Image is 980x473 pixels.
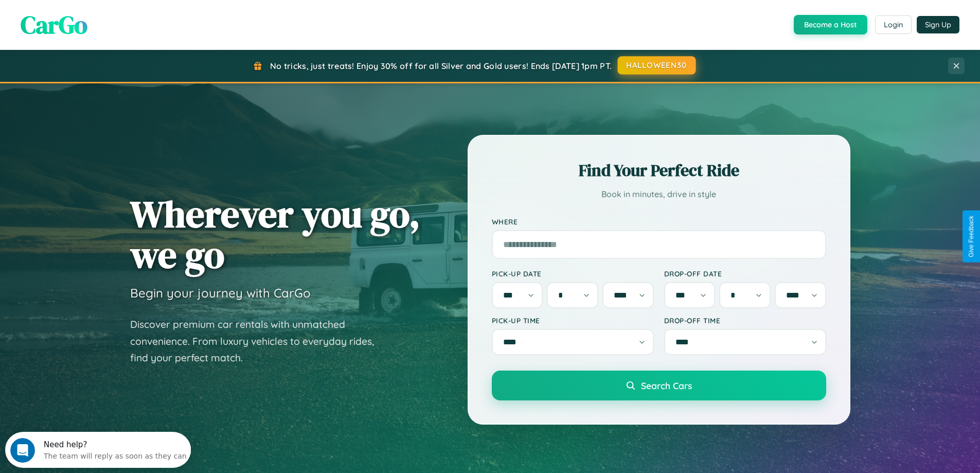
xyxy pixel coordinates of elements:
[39,17,182,28] div: The team will reply as soon as they can
[664,269,826,278] label: Drop-off Date
[130,285,311,301] h3: Begin your journey with CarGo
[492,316,654,325] label: Pick-up Time
[492,269,654,278] label: Pick-up Date
[917,16,959,33] button: Sign Up
[4,4,191,32] div: Open Intercom Messenger
[664,316,826,325] label: Drop-off Time
[492,371,826,400] button: Search Cars
[492,217,826,226] label: Where
[10,438,35,463] iframe: Intercom live chat
[130,194,420,275] h1: Wherever you go, we go
[130,316,387,366] p: Discover premium car rentals with unmatched convenience. From luxury vehicles to everyday rides, ...
[39,9,182,17] div: Need help?
[875,15,912,34] button: Login
[21,8,87,42] span: CarGo
[968,216,975,257] div: Give Feedback
[492,187,826,202] p: Book in minutes, drive in style
[5,432,191,468] iframe: Intercom live chat discovery launcher
[641,380,692,391] span: Search Cars
[270,61,612,71] span: No tricks, just treats! Enjoy 30% off for all Silver and Gold users! Ends [DATE] 1pm PT.
[618,56,696,75] button: HALLOWEEN30
[794,15,867,34] button: Become a Host
[492,159,826,182] h2: Find Your Perfect Ride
